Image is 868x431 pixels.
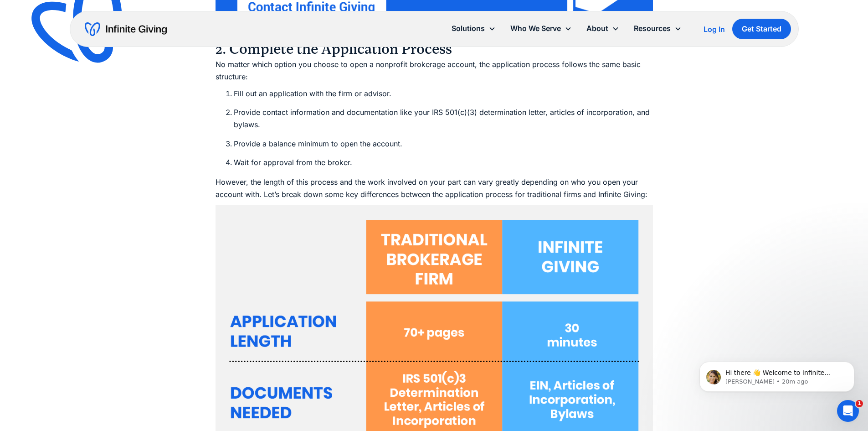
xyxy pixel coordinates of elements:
[704,24,725,35] a: Log In
[856,400,863,407] span: 1
[444,19,503,38] div: Solutions
[216,58,653,83] p: No matter which option you choose to open a nonprofit brokerage account, the application process ...
[510,22,561,35] div: Who We Serve
[234,156,653,169] li: Wait for approval from the broker.
[452,22,485,35] div: Solutions
[503,19,579,38] div: Who We Serve
[704,26,725,33] div: Log In
[732,19,791,39] a: Get Started
[579,19,627,38] div: About
[216,176,653,201] p: However, the length of this process and the work involved on your part can vary greatly depending...
[234,88,653,100] li: Fill out an application with the firm or advisor.
[85,22,167,36] a: home
[837,400,859,422] iframe: Intercom live chat
[686,343,868,406] iframe: Intercom notifications message
[634,22,671,35] div: Resources
[234,138,653,150] li: Provide a balance minimum to open the account.
[627,19,689,38] div: Resources
[216,40,653,58] h3: 2. Complete the Application Process
[234,106,653,131] li: Provide contact information and documentation like your IRS 501(c)(3) determination letter, artic...
[586,22,608,35] div: About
